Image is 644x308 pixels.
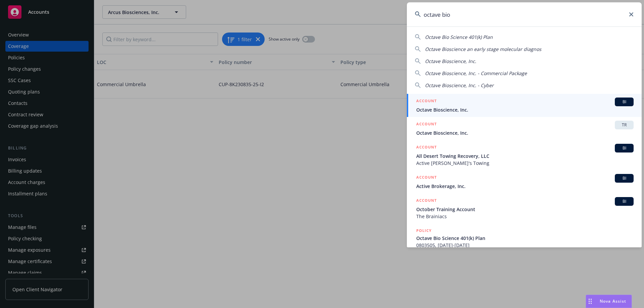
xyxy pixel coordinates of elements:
[600,298,626,304] span: Nova Assist
[416,183,634,190] span: Active Brokerage, Inc.
[407,117,642,140] a: ACCOUNTTROctave Bioscience, Inc.
[416,160,634,167] span: Active [PERSON_NAME]'s Towing
[407,170,642,193] a: ACCOUNTBIActive Brokerage, Inc.
[416,213,634,220] span: The Brainiacs
[416,227,432,234] h5: POLICY
[416,98,437,106] h5: ACCOUNT
[425,82,494,88] span: Octave Bioscience, Inc. - Cyber
[416,206,634,213] span: October Training Account
[416,242,634,249] span: 0803505, [DATE]-[DATE]
[618,122,631,128] span: TR
[407,224,642,252] a: POLICYOctave Bio Science 401(k) Plan0803505, [DATE]-[DATE]
[416,144,437,152] h5: ACCOUNT
[425,70,527,76] span: Octave Bioscience, Inc. - Commercial Package
[618,145,631,151] span: BI
[416,129,634,136] span: Octave Bioscience, Inc.
[407,94,642,117] a: ACCOUNTBIOctave Bioscience, Inc.
[586,295,594,308] div: Drag to move
[425,58,476,64] span: Octave Bioscience, Inc.
[618,175,631,181] span: BI
[618,198,631,204] span: BI
[407,2,642,26] input: Search...
[407,193,642,224] a: ACCOUNTBIOctober Training AccountThe Brainiacs
[416,174,437,182] h5: ACCOUNT
[416,121,437,129] h5: ACCOUNT
[586,295,632,308] button: Nova Assist
[416,106,634,113] span: Octave Bioscience, Inc.
[425,34,493,40] span: Octave Bio Science 401(k) Plan
[416,197,437,205] h5: ACCOUNT
[618,99,631,105] span: BI
[425,46,541,52] span: Octave Bioscience an early stage molecular diagnos
[416,152,634,160] span: All Desert Towing Recovery, LLC
[416,235,634,242] span: Octave Bio Science 401(k) Plan
[407,140,642,170] a: ACCOUNTBIAll Desert Towing Recovery, LLCActive [PERSON_NAME]'s Towing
